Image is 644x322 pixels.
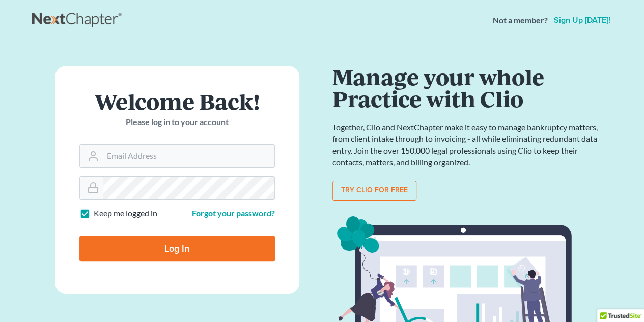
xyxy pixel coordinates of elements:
a: Forgot your password? [192,208,275,218]
input: Email Address [103,145,274,167]
label: Keep me logged in [94,208,157,219]
a: Sign up [DATE]! [552,16,612,24]
h1: Welcome Back! [79,90,275,112]
p: Together, Clio and NextChapter make it easy to manage bankruptcy matters, from client intake thro... [332,121,602,168]
h1: Manage your whole Practice with Clio [332,66,602,109]
a: Try clio for free [332,181,416,201]
input: Log In [79,236,275,261]
strong: Not a member? [493,15,548,27]
p: Please log in to your account [79,116,275,128]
